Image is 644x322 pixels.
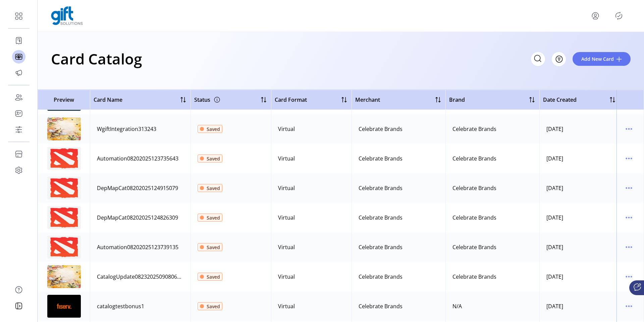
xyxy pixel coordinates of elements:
div: Celebrate Brands [359,273,402,281]
td: [DATE] [539,262,620,291]
button: menu [624,124,634,134]
td: [DATE] [539,173,620,203]
div: Virtual [278,154,295,163]
td: [DATE] [539,114,620,144]
div: N/A [452,302,462,310]
div: Celebrate Brands [452,154,496,163]
td: [DATE] [539,203,620,232]
button: Filter Button [552,52,566,66]
img: preview [47,206,81,229]
span: Saved [207,244,220,251]
div: WgiftIntegration313243 [97,125,156,133]
td: [DATE] [539,232,620,262]
div: Celebrate Brands [359,184,402,192]
span: Brand [449,96,465,104]
img: preview [47,236,81,259]
input: Search [531,52,545,66]
span: Saved [207,155,220,162]
img: preview [47,295,81,318]
div: Celebrate Brands [359,125,402,133]
span: Card Name [94,96,122,104]
button: Publisher Panel [613,10,624,21]
div: Automation08202025123735643 [97,154,178,163]
div: Celebrate Brands [452,273,496,281]
div: DepMapCat08202025124915079 [97,184,178,192]
div: Virtual [278,214,295,222]
div: Celebrate Brands [359,243,402,251]
img: preview [47,265,81,288]
td: [DATE] [539,144,620,173]
button: menu [624,183,634,193]
div: Virtual [278,273,295,281]
div: Automation08202025123739135 [97,243,178,251]
td: [DATE] [539,291,620,321]
button: menu [624,153,634,164]
div: Status [194,94,221,105]
h1: Card Catalog [51,47,142,71]
button: Add New Card [573,52,631,66]
button: menu [624,212,634,223]
div: Celebrate Brands [359,302,402,310]
button: menu [590,10,601,21]
span: Saved [207,214,220,221]
button: menu [624,301,634,312]
img: preview [47,147,81,170]
div: Virtual [278,243,295,251]
div: Celebrate Brands [452,125,496,133]
span: Preview [41,96,87,104]
span: Merchant [355,96,380,104]
div: CatalogUpdate08232025090806117 [97,273,184,281]
button: menu [624,271,634,282]
img: preview [47,177,81,199]
div: Celebrate Brands [359,214,402,222]
div: Virtual [278,184,295,192]
img: preview [47,118,81,140]
span: Add New Card [581,55,614,62]
button: menu [624,242,634,252]
div: Celebrate Brands [452,184,496,192]
span: Saved [207,185,220,192]
span: Card Format [275,96,307,104]
div: Virtual [278,302,295,310]
div: Celebrate Brands [359,154,402,163]
div: Celebrate Brands [452,214,496,222]
span: Date Created [543,96,577,104]
div: DepMapCat08202025124826309 [97,214,178,222]
div: Celebrate Brands [452,243,496,251]
div: catalogtestbonus1 [97,302,144,310]
span: Saved [207,126,220,133]
div: Virtual [278,125,295,133]
span: Saved [207,303,220,310]
span: Saved [207,273,220,280]
img: logo [51,6,83,25]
